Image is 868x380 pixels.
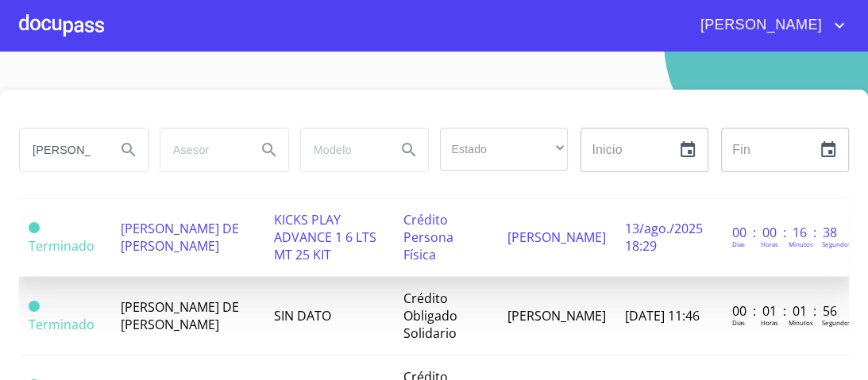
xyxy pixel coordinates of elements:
[20,129,103,171] input: search
[507,228,606,246] span: [PERSON_NAME]
[507,307,606,324] span: [PERSON_NAME]
[29,301,40,312] span: Terminado
[761,240,778,248] p: Horas
[390,131,428,169] button: Search
[110,131,148,169] button: Search
[160,129,244,171] input: search
[121,220,239,255] span: [PERSON_NAME] DE [PERSON_NAME]
[29,237,95,255] span: Terminado
[732,240,745,248] p: Dias
[761,318,778,327] p: Horas
[732,302,839,320] p: 00 : 01 : 01 : 56
[274,307,331,324] span: SIN DATO
[301,129,384,171] input: search
[29,222,40,233] span: Terminado
[789,318,813,327] p: Minutos
[274,211,376,263] span: KICKS PLAY ADVANCE 1 6 LTS MT 25 KIT
[440,128,568,171] div: ​
[689,13,830,38] span: [PERSON_NAME]
[732,318,745,327] p: Dias
[689,13,849,38] button: account of current user
[789,240,813,248] p: Minutos
[732,224,839,241] p: 00 : 00 : 16 : 38
[121,298,239,333] span: [PERSON_NAME] DE [PERSON_NAME]
[29,316,95,333] span: Terminado
[403,211,453,263] span: Crédito Persona Física
[625,220,703,255] span: 13/ago./2025 18:29
[822,240,851,248] p: Segundos
[250,131,288,169] button: Search
[822,318,851,327] p: Segundos
[403,290,457,342] span: Crédito Obligado Solidario
[625,307,700,324] span: [DATE] 11:46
